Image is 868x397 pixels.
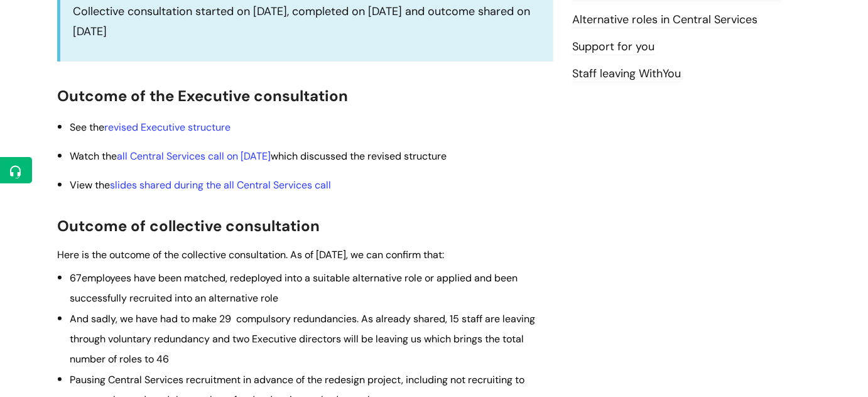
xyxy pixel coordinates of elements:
span: employees have been matched, redeployed into a suitable alternative role or applied and been succ... [70,271,518,305]
span: See the [70,121,231,134]
a: revised Executive structure [104,121,231,134]
span: View the [70,178,331,192]
span: Watch the which discussed the revised structure [70,150,447,163]
p: Collective consultation started on [DATE], completed on [DATE] and outcome shared on [DATE] [73,1,541,42]
span: And sadly, we have had to make 29 compulsory redundancies. As already shared, 15 staff are leavin... [70,312,535,366]
span: Here is the outcome of the collective consultation. As of [DATE], we can confirm that: [57,248,444,261]
a: Alternative roles in Central Services [572,12,757,28]
a: slides shared during the all Central Services call [110,178,331,192]
a: Staff leaving WithYou [572,66,681,82]
a: all Central Services call on [DATE] [117,150,271,163]
a: Support for you [572,39,654,55]
span: Outcome of the Executive consultation [57,86,348,106]
span: 67 [70,271,82,285]
span: Outcome of collective consultation [57,216,320,236]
